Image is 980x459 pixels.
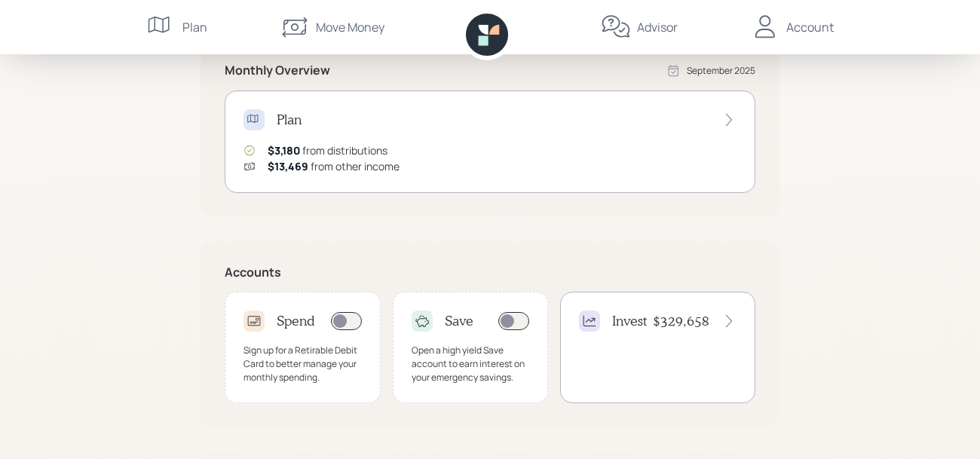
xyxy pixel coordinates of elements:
[243,344,362,384] div: Sign up for a Retirable Debit Card to better manage your monthly spending.
[225,265,755,280] h5: Accounts
[445,313,473,329] h4: Save
[225,63,330,78] h5: Monthly Overview
[277,313,315,329] h4: Spend
[268,142,387,158] div: from distributions
[412,344,530,384] div: Open a high yield Save account to earn interest on your emergency savings.
[612,313,647,329] h4: Invest
[268,159,308,173] span: $13,469
[277,112,302,128] h4: Plan
[268,143,300,158] span: $3,180
[653,313,709,329] h4: $329,658
[182,18,207,36] div: Plan
[786,18,834,36] div: Account
[687,64,755,78] div: September 2025
[316,18,384,36] div: Move Money
[637,18,678,36] div: Advisor
[268,158,400,174] div: from other income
